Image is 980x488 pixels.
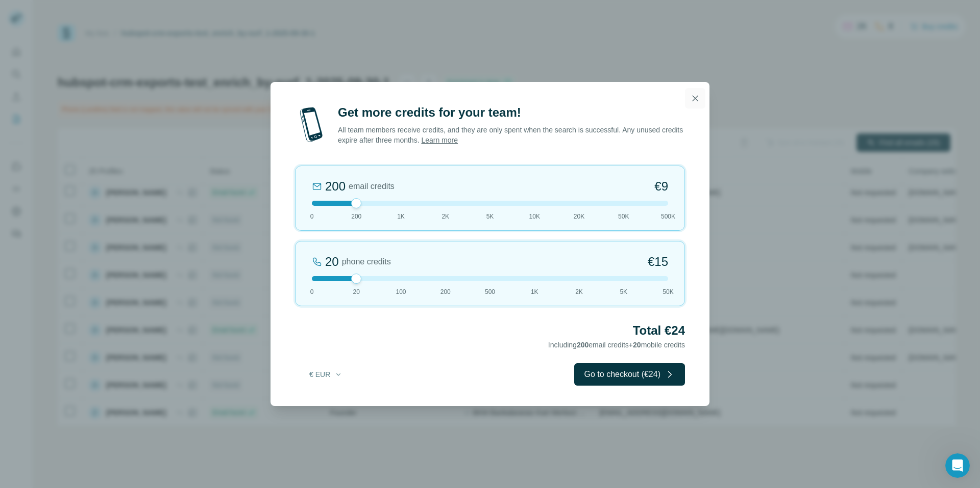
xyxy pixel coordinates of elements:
[574,363,685,386] button: Go to checkout (€24)
[548,341,685,349] span: Including email credits + mobile credits
[310,287,314,296] span: 0
[663,287,673,296] span: 50K
[485,287,495,296] span: 500
[351,212,361,221] span: 200
[349,180,395,193] span: email credits
[945,453,970,478] iframe: Intercom live chat
[661,212,675,221] span: 500K
[648,254,668,270] span: €15
[618,212,629,221] span: 50K
[654,178,668,195] span: €9
[575,287,583,296] span: 2K
[440,287,451,296] span: 200
[396,287,406,296] span: 100
[295,104,328,145] img: mobile-phone
[397,212,405,221] span: 1K
[421,136,458,144] a: Learn more
[342,256,391,268] span: phone credits
[353,287,360,296] span: 20
[302,365,350,384] button: € EUR
[325,178,346,195] div: 200
[577,341,589,349] span: 200
[442,212,449,221] span: 2K
[325,254,339,270] div: 20
[338,125,685,145] p: All team members receive credits, and they are only spent when the search is successful. Any unus...
[529,212,540,221] span: 10K
[633,341,641,349] span: 20
[531,287,538,296] span: 1K
[295,322,685,339] h2: Total €24
[310,212,314,221] span: 0
[574,212,584,221] span: 20K
[486,212,494,221] span: 5K
[620,287,627,296] span: 5K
